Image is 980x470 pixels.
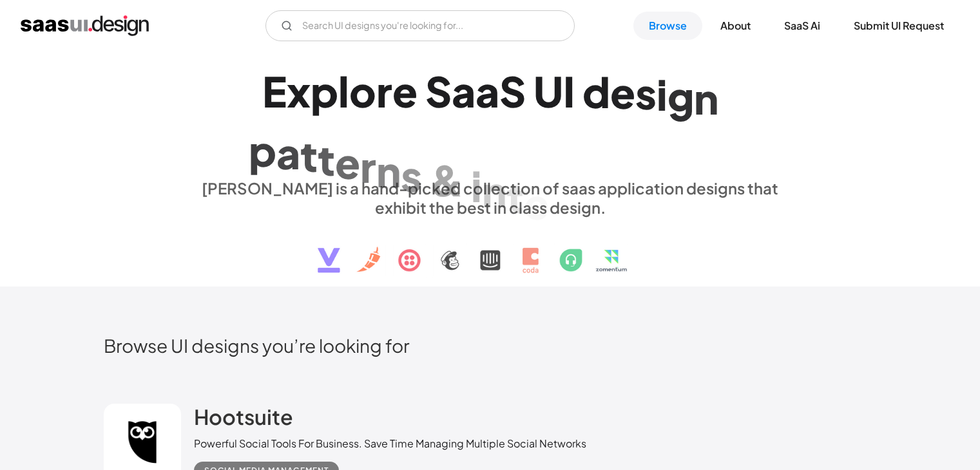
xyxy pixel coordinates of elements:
div: t [300,131,318,180]
a: Submit UI Request [838,12,959,40]
div: t [506,172,524,221]
div: p [311,66,338,116]
a: Browse [633,12,702,40]
div: s [635,69,657,118]
div: & [430,156,463,205]
div: e [335,138,360,187]
div: I [563,66,575,116]
div: e [524,178,549,228]
div: Powerful Social Tools For Business. Save Time Managing Multiple Social Networks [194,436,586,451]
div: S [499,66,526,116]
div: i [657,70,668,120]
div: g [668,71,694,121]
div: d [582,67,610,117]
div: E [262,66,287,116]
div: p [249,126,276,175]
div: r [376,66,392,116]
a: home [21,15,149,36]
div: i [471,161,482,211]
div: o [349,66,376,116]
div: e [610,68,635,117]
div: e [392,66,418,116]
div: t [318,135,335,184]
div: n [482,166,506,216]
h1: Explore SaaS UI design patterns & interactions. [194,66,787,165]
input: Search UI designs you're looking for... [265,10,575,41]
h2: Browse UI designs you’re looking for [104,334,877,357]
div: n [694,73,718,123]
div: S [425,66,452,116]
div: l [338,66,349,116]
div: n [376,146,401,196]
div: s [401,151,422,200]
a: About [705,12,766,40]
div: a [452,66,476,116]
a: SaaS Ai [769,12,836,40]
img: text, icon, saas logo [295,217,686,284]
h2: Hootsuite [194,404,293,429]
div: r [360,142,376,191]
form: Email Form [265,10,575,41]
div: [PERSON_NAME] is a hand-picked collection of saas application designs that exhibit the best in cl... [194,178,787,217]
div: a [476,66,499,116]
div: U [533,66,563,116]
div: a [276,128,300,178]
a: Hootsuite [194,404,293,436]
div: x [287,66,311,116]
